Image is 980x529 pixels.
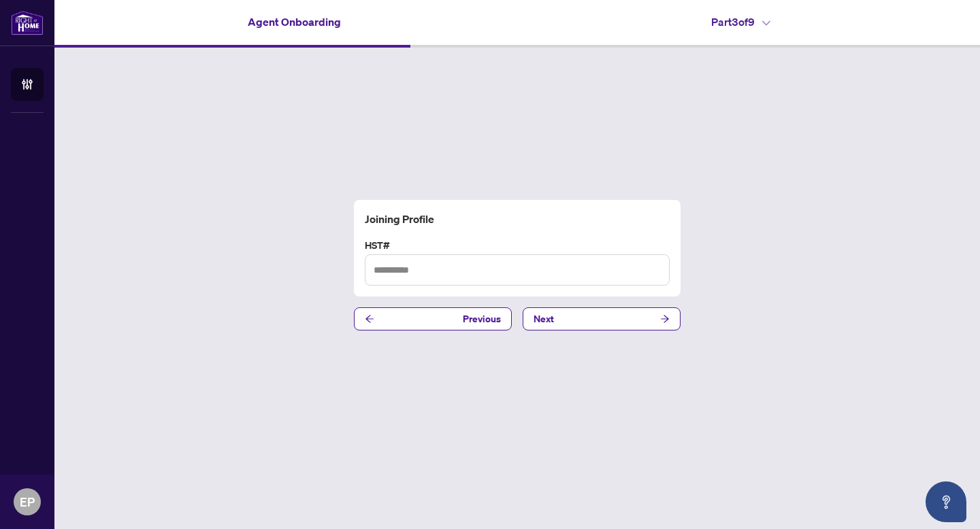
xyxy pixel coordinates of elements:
button: Previous [354,307,512,330]
span: Previous [463,308,501,330]
span: arrow-right [660,314,670,324]
span: EP [20,492,35,511]
span: arrow-left [365,314,374,324]
h4: Part 3 of 9 [711,14,770,30]
img: logo [11,10,44,35]
label: HST# [365,238,670,253]
button: Open asap [926,481,966,522]
h4: Agent Onboarding [248,14,341,30]
span: Next [534,308,554,330]
h4: Joining Profile [365,211,670,227]
button: Next [523,307,681,330]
